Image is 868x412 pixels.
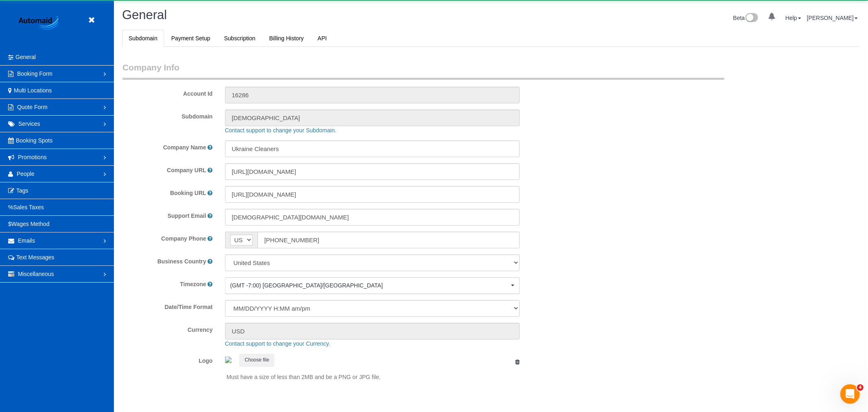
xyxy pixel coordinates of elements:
[219,126,833,134] div: Contact support to change your Subdomain.
[311,30,333,47] a: API
[14,87,52,94] span: Multi Locations
[116,354,219,365] label: Logo
[840,384,860,404] iframe: Intercom live chat
[230,281,509,289] span: (GMT -7:00) [GEOGRAPHIC_DATA]/[GEOGRAPHIC_DATA]
[16,137,52,144] span: Booking Spots
[239,354,274,366] button: Choose file
[18,237,35,244] span: Emails
[18,154,47,160] span: Promotions
[157,257,206,265] label: Business Country
[122,30,164,47] a: Subdomain
[17,104,48,110] span: Quote Form
[219,340,833,348] div: Contact support to change your Currency.
[11,221,50,227] span: Wages Method
[122,61,724,80] legend: Company Info
[18,121,40,127] span: Services
[258,232,520,248] input: Phone
[116,110,219,121] label: Subdomain
[745,13,758,24] img: New interface
[161,234,206,243] label: Company Phone
[13,204,44,210] span: Sales Taxes
[785,15,801,21] a: Help
[116,323,219,334] label: Currency
[163,143,206,151] label: Company Name
[227,373,520,381] p: Must have a size of less than 2MB and be a PNG or JPG file.
[170,189,206,197] label: Booking URL
[807,15,858,21] a: [PERSON_NAME]
[17,171,35,177] span: People
[263,30,310,47] a: Billing History
[167,166,206,174] label: Company URL
[168,212,206,220] label: Support Email
[18,271,54,277] span: Miscellaneous
[225,277,520,294] ol: Choose Timezone
[14,14,65,33] img: Automaid Logo
[857,384,864,391] span: 4
[733,15,759,21] a: Beta
[16,254,54,261] span: Text Messages
[17,70,52,77] span: Booking Form
[225,277,520,294] button: (GMT -7:00) [GEOGRAPHIC_DATA]/[GEOGRAPHIC_DATA]
[165,30,217,47] a: Payment Setup
[122,8,167,22] span: General
[116,300,219,311] label: Date/Time Format
[218,30,262,47] a: Subscription
[180,280,206,288] label: Timezone
[15,54,36,60] span: General
[116,87,219,98] label: Account Id
[225,357,232,363] img: 8198af147c7ec167676e918a74526ec6ddc48321.png
[16,187,28,194] span: Tags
